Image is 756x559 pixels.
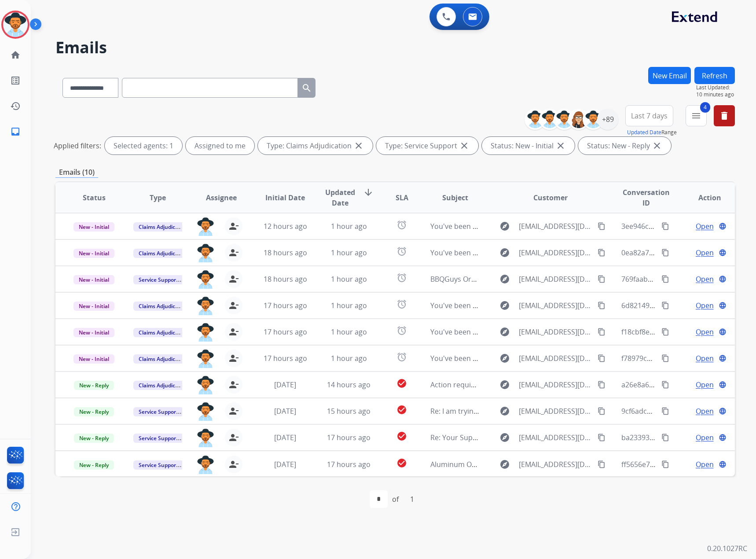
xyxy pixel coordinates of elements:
[648,67,691,84] button: New Email
[519,432,593,443] span: [EMAIL_ADDRESS][DOMAIN_NAME]
[228,432,239,443] mat-icon: person_remove
[499,353,510,364] mat-icon: explore
[197,244,214,262] img: agent-avatar
[55,167,98,178] p: Emails (10)
[499,221,510,232] mat-icon: explore
[661,407,669,415] mat-icon: content_copy
[598,434,606,441] mat-icon: content_copy
[274,460,296,469] span: [DATE]
[661,328,669,336] mat-icon: content_copy
[499,300,510,311] mat-icon: explore
[691,110,701,121] mat-icon: menu
[696,221,714,232] span: Open
[519,379,593,390] span: [EMAIL_ADDRESS][DOMAIN_NAME]
[661,275,669,283] mat-icon: content_copy
[133,434,183,443] span: Service Support
[519,327,593,337] span: [EMAIL_ADDRESS][DOMAIN_NAME]
[661,302,669,309] mat-icon: content_copy
[696,327,714,337] span: Open
[264,353,307,363] span: 17 hours ago
[228,406,239,416] mat-icon: person_remove
[627,129,661,136] button: Updated Date
[73,328,114,337] span: New - Initial
[621,274,756,284] span: 769faab6-7d20-41cb-8c1e-b8a601c669a8
[598,302,606,309] mat-icon: content_copy
[661,460,669,468] mat-icon: content_copy
[598,222,606,230] mat-icon: content_copy
[696,459,714,470] span: Open
[396,405,407,415] mat-icon: check_circle
[598,328,606,336] mat-icon: content_copy
[265,192,305,203] span: Initial Date
[519,274,593,284] span: [EMAIL_ADDRESS][DOMAIN_NAME]
[274,406,296,416] span: [DATE]
[482,137,575,154] div: Status: New - Initial
[396,192,408,203] span: SLA
[327,380,371,390] span: 14 hours ago
[10,101,21,111] mat-icon: history
[671,182,735,213] th: Action
[376,137,478,154] div: Type: Service Support
[74,381,114,390] span: New - Reply
[719,222,727,230] mat-icon: language
[533,192,568,203] span: Customer
[621,460,755,469] span: ff5656e7-a4d9-4ba5-8083-76a4c1ea082d
[598,460,606,468] mat-icon: content_copy
[133,328,194,337] span: Claims Adjudication
[396,272,407,283] mat-icon: alarm
[519,459,593,470] span: [EMAIL_ADDRESS][DOMAIN_NAME]
[430,274,512,284] span: BBQGuys Order Shipped
[631,114,668,118] span: Last 7 days
[396,378,407,389] mat-icon: check_circle
[133,354,194,364] span: Claims Adjudication
[197,402,214,421] img: agent-avatar
[621,406,749,416] span: 9cf6adce-5f63-44a3-8931-5f1534b2cf54
[696,274,714,284] span: Open
[621,353,754,363] span: f78979c8-9b1b-4c9d-933a-a00d7731e6f1
[696,300,714,311] span: Open
[331,353,367,363] span: 1 hour ago
[578,137,671,154] div: Status: New - Reply
[459,140,470,151] mat-icon: close
[719,328,727,336] mat-icon: language
[625,105,673,126] button: Last 7 days
[661,249,669,257] mat-icon: content_copy
[499,327,510,337] mat-icon: explore
[499,247,510,258] mat-icon: explore
[133,275,183,284] span: Service Support
[228,274,239,284] mat-icon: person_remove
[74,407,114,416] span: New - Reply
[627,129,677,136] span: Range
[73,302,114,311] span: New - Initial
[598,249,606,257] mat-icon: content_copy
[598,381,606,389] mat-icon: content_copy
[430,353,706,363] span: You've been assigned a new service order: 90ca9d3a-e15e-416b-afc4-eb39200e7cc2
[186,137,254,154] div: Assigned to me
[700,102,710,113] span: 4
[696,84,735,91] span: Last Updated:
[696,353,714,364] span: Open
[396,458,407,468] mat-icon: check_circle
[555,140,566,151] mat-icon: close
[73,354,114,364] span: New - Initial
[274,380,296,390] span: [DATE]
[264,301,307,310] span: 17 hours ago
[598,354,606,362] mat-icon: content_copy
[499,432,510,443] mat-icon: explore
[3,12,28,37] img: avatar
[696,91,735,98] span: 10 minutes ago
[499,379,510,390] mat-icon: explore
[264,248,307,257] span: 18 hours ago
[228,327,239,337] mat-icon: person_remove
[661,354,669,362] mat-icon: content_copy
[621,248,754,257] span: 0ea82a73-35f8-495b-9eee-fa38a30d4985
[621,327,749,337] span: f18cbf8e-50c4-4b0c-9896-65f79f091e93
[430,301,705,310] span: You've been assigned a new service order: fda737d9-8902-4348-8df6-21f665091d3a
[652,140,662,151] mat-icon: close
[719,110,730,121] mat-icon: delete
[54,140,101,151] p: Applied filters:
[133,302,194,311] span: Claims Adjudication
[719,434,727,441] mat-icon: language
[661,381,669,389] mat-icon: content_copy
[353,140,364,151] mat-icon: close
